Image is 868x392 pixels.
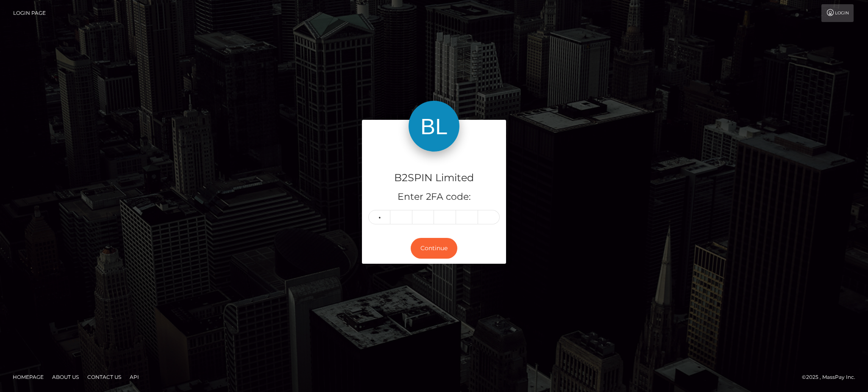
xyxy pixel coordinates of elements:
img: B2SPIN Limited [409,101,459,152]
a: Login Page [13,4,46,22]
a: Homepage [9,370,47,384]
h5: Enter 2FA code: [368,190,500,204]
a: Login [821,4,854,22]
a: API [126,370,142,384]
h4: B2SPIN Limited [368,171,500,185]
div: © 2025 , MassPay Inc. [802,373,862,382]
a: About Us [49,370,82,384]
a: Contact Us [84,370,125,384]
button: Continue [411,238,457,259]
